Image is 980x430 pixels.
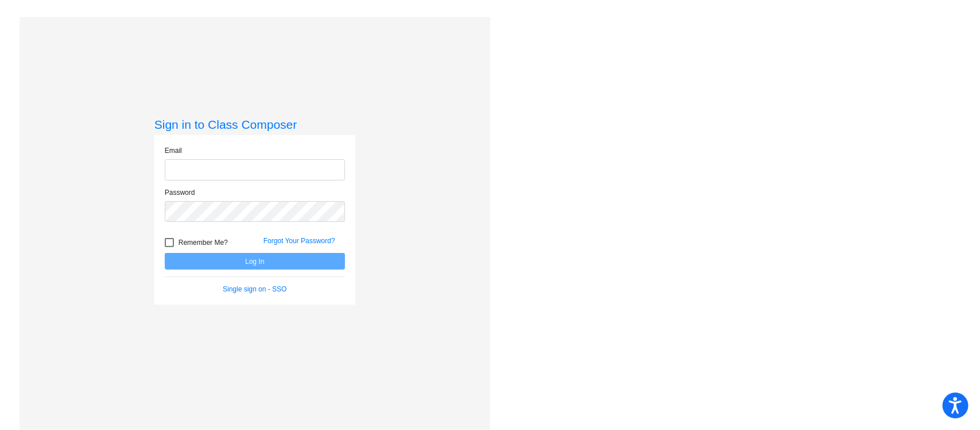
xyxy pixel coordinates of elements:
button: Log In [165,253,345,270]
label: Password [165,187,195,198]
span: Remember Me? [179,236,228,249]
a: Single sign on - SSO [223,285,286,293]
a: Forgot Your Password? [264,237,335,245]
label: Email [165,145,182,156]
h3: Sign in to Class Composer [154,117,355,132]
